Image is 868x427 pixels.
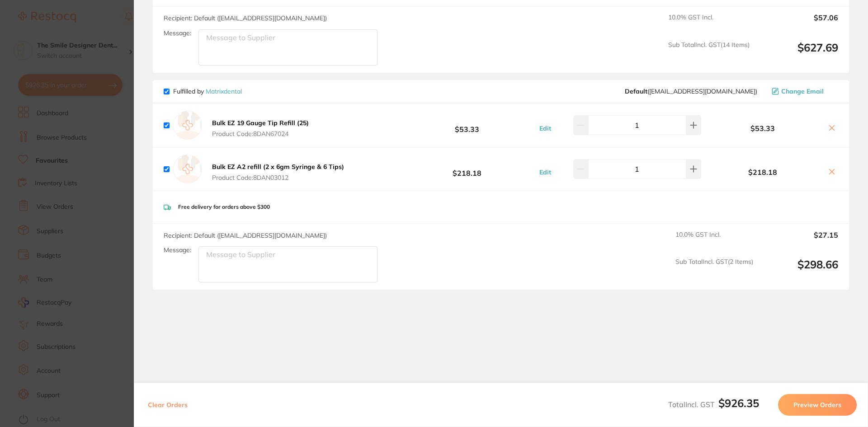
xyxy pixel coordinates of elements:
b: $926.35 [718,396,759,410]
button: Edit [537,124,554,132]
span: Recipient: Default ( [EMAIL_ADDRESS][DOMAIN_NAME] ) [164,14,327,22]
label: Message: [164,29,191,37]
button: Edit [537,168,554,176]
span: Sub Total Incl. GST ( 2 Items) [675,258,753,283]
span: 10.0 % GST Incl. [668,14,750,33]
span: Product Code: 8DAN03012 [212,174,344,181]
span: Sub Total Incl. GST ( 14 Items) [668,41,750,66]
button: Change Email [769,87,838,95]
button: Clear Orders [145,394,190,416]
span: Recipient: Default ( [EMAIL_ADDRESS][DOMAIN_NAME] ) [164,231,327,239]
button: Bulk EZ A2 refill (2 x 6gm Syringe & 6 Tips) Product Code:8DAN03012 [209,163,347,182]
span: 10.0 % GST Incl. [675,231,753,251]
a: Matrixdental [206,87,242,95]
img: empty.jpg [173,111,202,140]
span: Total Incl. GST [668,400,759,409]
b: Bulk EZ 19 Gauge Tip Refill (25) [212,119,309,127]
p: Fulfilled by [173,88,242,95]
output: $627.69 [757,41,838,66]
output: $298.66 [760,258,838,283]
span: sales@matrixdental.com.au [625,88,757,95]
p: Free delivery for orders above $300 [178,204,270,210]
output: $57.06 [757,14,838,33]
label: Message: [164,246,191,254]
b: Bulk EZ A2 refill (2 x 6gm Syringe & 6 Tips) [212,163,344,171]
b: $218.18 [703,168,822,176]
b: $53.33 [703,124,822,132]
b: Default [625,87,647,95]
img: empty.jpg [173,155,202,183]
button: Bulk EZ 19 Gauge Tip Refill (25) Product Code:8DAN67024 [209,119,311,138]
span: Product Code: 8DAN67024 [212,130,309,137]
button: Preview Orders [778,394,857,416]
output: $27.15 [760,231,838,251]
span: Change Email [781,88,824,95]
b: $218.18 [400,161,534,178]
b: $53.33 [400,117,534,134]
